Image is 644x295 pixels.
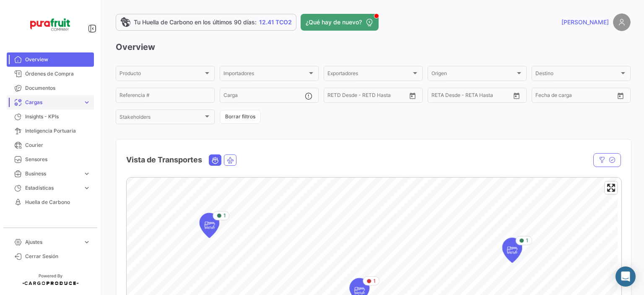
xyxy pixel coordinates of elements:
[83,184,91,192] span: expand_more
[29,10,71,39] img: Logo+PuraFruit.png
[7,152,94,167] a: Sensores
[25,84,91,92] span: Documentos
[7,138,94,152] a: Courier
[306,18,362,26] span: ¿Qué hay de nuevo?
[223,212,226,219] span: 1
[561,18,609,26] span: [PERSON_NAME]
[25,127,91,135] span: Inteligencia Portuaria
[301,14,379,31] button: ¿Qué hay de nuevo?
[25,156,91,163] span: Sensores
[83,170,91,178] span: expand_more
[556,94,594,99] input: Hasta
[25,238,80,246] span: Ajustes
[452,94,490,99] input: Hasta
[83,238,91,246] span: expand_more
[25,198,91,206] span: Huella de Carbono
[25,99,80,106] span: Cargas
[502,238,522,263] div: Map marker
[613,13,631,31] img: placeholder-user.png
[327,94,343,99] input: Desde
[259,18,292,26] span: 12.41 TCO2
[25,70,91,78] span: Órdenes de Compra
[119,72,203,78] span: Producto
[25,170,80,178] span: Business
[431,72,515,78] span: Origen
[510,89,523,102] button: Open calendar
[134,18,257,26] span: Tu Huella de Carbono en los últimos 90 días:
[116,14,296,31] a: Tu Huella de Carbono en los últimos 90 días:12.41 TCO2
[535,72,619,78] span: Destino
[7,195,94,209] a: Huella de Carbono
[224,155,236,165] button: Air
[526,237,529,245] span: 1
[119,115,203,121] span: Stakeholders
[7,124,94,138] a: Inteligencia Portuaria
[327,72,411,78] span: Exportadores
[25,141,91,149] span: Courier
[431,94,447,99] input: Desde
[605,182,617,194] button: Enter fullscreen
[220,110,261,124] button: Borrar filtros
[223,72,307,78] span: Importadores
[7,110,94,124] a: Insights - KPIs
[25,56,91,63] span: Overview
[25,113,91,120] span: Insights - KPIs
[83,99,91,106] span: expand_more
[615,266,636,287] div: Abrir Intercom Messenger
[25,184,80,192] span: Estadísticas
[373,277,376,285] span: 1
[209,155,221,165] button: Ocean
[116,41,631,53] h3: Overview
[348,94,386,99] input: Hasta
[7,67,94,81] a: Órdenes de Compra
[614,89,627,102] button: Open calendar
[406,89,419,102] button: Open calendar
[7,81,94,95] a: Documentos
[126,154,202,166] h4: Vista de Transportes
[7,52,94,67] a: Overview
[535,94,551,99] input: Desde
[25,253,91,260] span: Cerrar Sesión
[199,213,219,238] div: Map marker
